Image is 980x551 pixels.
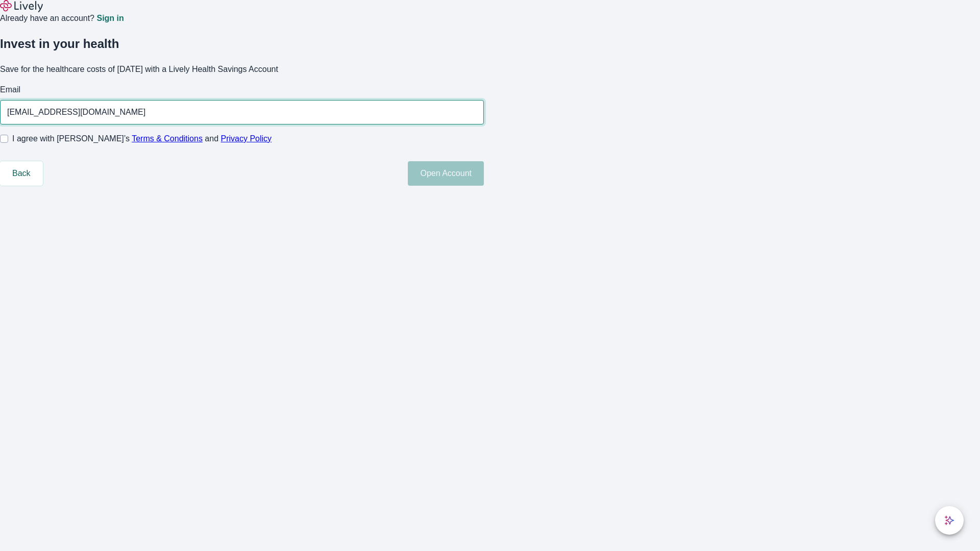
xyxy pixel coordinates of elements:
[221,134,272,143] a: Privacy Policy
[96,14,124,22] a: Sign in
[944,515,954,525] svg: Lively AI Assistant
[935,506,964,535] button: chat
[12,133,272,145] span: I agree with [PERSON_NAME]’s and
[132,134,203,143] a: Terms & Conditions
